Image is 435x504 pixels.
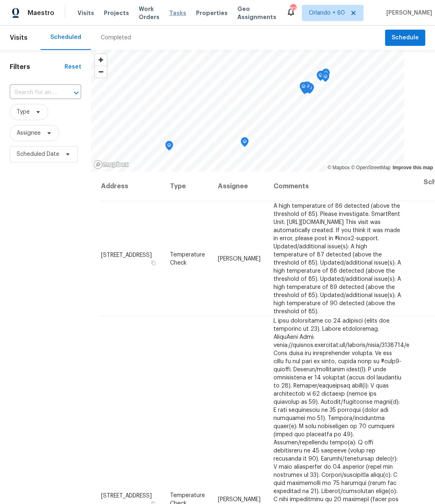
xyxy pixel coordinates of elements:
[104,9,129,17] span: Projects
[393,165,433,170] a: Improve this map
[267,172,409,201] th: Comments
[17,108,30,116] span: Type
[321,72,329,85] div: Map marker
[101,34,131,42] div: Completed
[17,150,59,158] span: Scheduled Date
[50,33,81,41] div: Scheduled
[101,172,164,201] th: Address
[303,82,311,94] div: Map marker
[383,9,432,17] span: [PERSON_NAME]
[317,71,325,83] div: Map marker
[237,5,276,21] span: Geo Assignments
[309,9,345,17] span: Orlando + 60
[71,87,82,99] button: Open
[351,165,390,170] a: OpenStreetMap
[218,256,261,261] span: [PERSON_NAME]
[150,259,157,266] button: Copy Address
[91,50,404,172] canvas: Map
[218,496,261,502] span: [PERSON_NAME]
[165,141,173,153] div: Map marker
[164,172,211,201] th: Type
[95,66,107,78] span: Zoom out
[10,29,28,47] span: Visits
[93,160,129,169] a: Mapbox homepage
[327,165,350,170] a: Mapbox
[95,66,107,78] button: Zoom out
[95,54,107,66] button: Zoom in
[273,203,401,314] span: A high temperature of 86 detected (above the threshold of 85). Please investigate. SmartRent Unit...
[78,9,94,17] span: Visits
[322,69,330,81] div: Map marker
[290,5,296,13] div: 821
[101,493,152,498] span: [STREET_ADDRESS]
[241,137,249,150] div: Map marker
[317,71,325,84] div: Map marker
[10,86,58,99] input: Search for an address...
[392,33,419,43] span: Schedule
[101,252,152,258] span: [STREET_ADDRESS]
[28,9,54,17] span: Maestro
[385,30,425,46] button: Schedule
[211,172,267,201] th: Assignee
[304,82,312,94] div: Map marker
[169,10,186,16] span: Tasks
[170,252,205,265] span: Temperature Check
[299,82,308,95] div: Map marker
[10,63,65,71] h1: Filters
[17,129,41,137] span: Assignee
[65,63,81,71] div: Reset
[139,5,159,21] span: Work Orders
[196,9,228,17] span: Properties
